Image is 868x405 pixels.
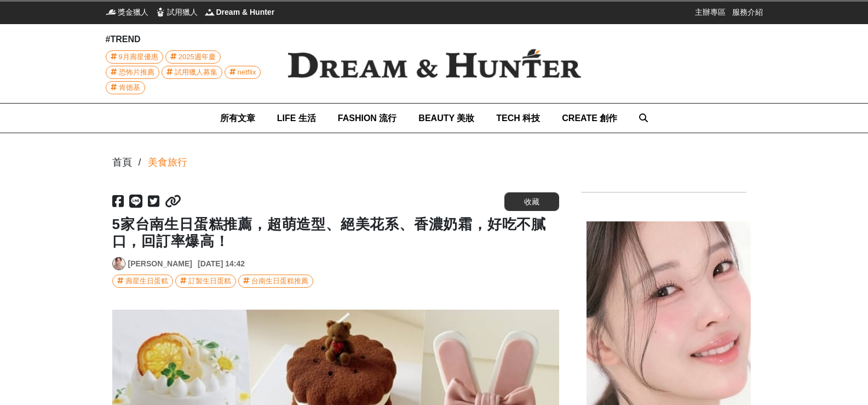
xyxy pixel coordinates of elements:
span: BEAUTY 美妝 [418,113,474,123]
a: FASHION 流行 [338,104,397,133]
a: 2025週年慶 [165,50,221,64]
a: 訂製生日蛋糕 [175,275,236,288]
a: LIFE 生活 [277,104,316,133]
span: 所有文章 [220,113,255,123]
a: 肯德基 [106,81,145,94]
h1: 5家台南生日蛋糕推薦，超萌造型、絕美花系、香濃奶霜，好吃不膩口，回訂率爆高！ [112,216,559,250]
a: 恐怖片推薦 [106,66,159,79]
span: netflix [238,66,256,78]
a: TECH 科技 [496,104,540,133]
a: Avatar [112,257,125,270]
span: 肯德基 [119,82,140,94]
span: LIFE 生活 [277,113,316,123]
div: 壽星生日蛋糕 [125,275,168,287]
span: 試用獵人 [167,7,198,18]
a: 所有文章 [220,104,255,133]
span: 獎金獵人 [118,7,148,18]
button: 收藏 [504,192,559,211]
span: 恐怖片推薦 [119,66,154,78]
div: 訂製生日蛋糕 [188,275,231,287]
a: 主辦專區 [695,7,726,18]
img: Dream & Hunter [270,31,599,96]
span: FASHION 流行 [338,113,397,123]
span: CREATE 創作 [562,113,617,123]
img: Dream & Hunter [204,7,215,18]
a: 美食旅行 [148,155,187,170]
div: [DATE] 14:42 [198,258,245,270]
img: 試用獵人 [155,7,166,18]
span: 2025週年慶 [179,51,216,63]
a: 服務介紹 [732,7,763,18]
span: TECH 科技 [496,113,540,123]
div: #TREND [106,33,270,46]
span: 試用獵人募集 [175,66,217,78]
a: 壽星生日蛋糕 [112,275,173,288]
span: Dream & Hunter [216,7,275,18]
a: netflix [225,66,261,79]
a: BEAUTY 美妝 [418,104,474,133]
div: 首頁 [112,155,132,170]
a: Dream & HunterDream & Hunter [204,7,275,18]
a: 9月壽星優惠 [106,50,163,64]
a: 試用獵人募集 [162,66,222,79]
div: / [139,155,141,170]
a: [PERSON_NAME] [128,258,192,270]
a: 台南生日蛋糕推薦 [238,275,313,288]
div: 台南生日蛋糕推薦 [251,275,308,287]
img: Avatar [113,258,125,270]
a: 試用獵人試用獵人 [155,7,198,18]
span: 9月壽星優惠 [119,51,158,63]
img: 獎金獵人 [106,7,117,18]
a: 獎金獵人獎金獵人 [106,7,148,18]
a: CREATE 創作 [562,104,617,133]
